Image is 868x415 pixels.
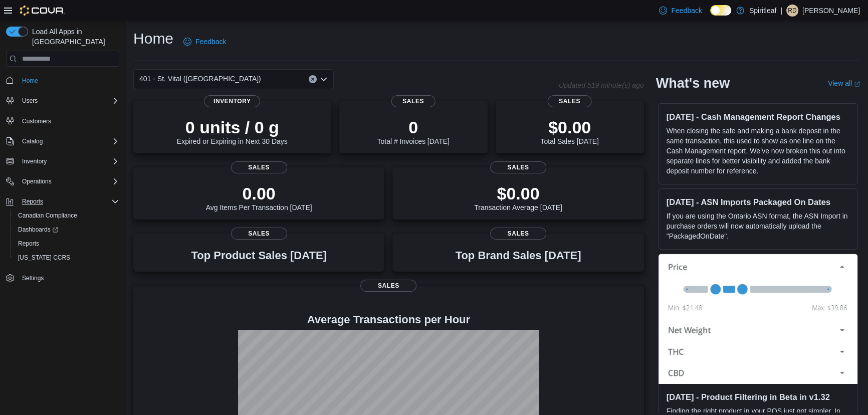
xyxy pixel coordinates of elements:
[18,240,39,248] span: Reports
[22,157,47,165] span: Inventory
[18,74,119,86] span: Home
[786,5,798,17] div: Ravi D
[309,75,317,83] button: Clear input
[2,271,123,285] button: Settings
[195,37,226,47] span: Feedback
[20,6,65,16] img: Cova
[18,155,51,167] button: Inventory
[10,223,123,237] a: Dashboards
[18,272,48,284] a: Settings
[204,95,260,107] span: Inventory
[141,314,636,326] h4: Average Transactions per Hour
[18,175,56,187] button: Operations
[490,161,546,173] span: Sales
[22,137,43,145] span: Catalog
[10,237,123,251] button: Reports
[14,238,43,250] a: Reports
[2,114,123,128] button: Customers
[18,115,55,127] a: Customers
[14,224,62,236] a: Dashboards
[559,81,644,89] p: Updated 519 minute(s) ago
[671,6,702,16] span: Feedback
[540,117,598,145] div: Total Sales [DATE]
[18,75,42,87] a: Home
[28,27,119,47] span: Load All Apps in [GEOGRAPHIC_DATA]
[139,73,261,85] span: 401 - St. Vital ([GEOGRAPHIC_DATA])
[14,210,81,222] a: Canadian Compliance
[14,224,119,236] span: Dashboards
[667,112,849,122] h3: [DATE] - Cash Management Report Changes
[18,226,58,234] span: Dashboards
[10,251,123,265] button: [US_STATE] CCRS
[2,94,123,108] button: Users
[231,161,287,173] span: Sales
[320,75,328,83] button: Open list of options
[206,183,312,212] div: Avg Items Per Transaction [DATE]
[780,5,782,17] p: |
[2,194,123,209] button: Reports
[22,197,43,205] span: Reports
[749,5,776,17] p: Spiritleaf
[474,183,562,212] div: Transaction Average [DATE]
[377,117,449,137] p: 0
[377,117,449,145] div: Total # Invoices [DATE]
[22,177,52,185] span: Operations
[2,154,123,168] button: Inventory
[18,195,119,207] span: Reports
[802,5,860,17] p: [PERSON_NAME]
[667,211,849,241] p: If you are using the Ontario ASN format, the ASN Import in purchase orders will now automatically...
[22,274,44,282] span: Settings
[391,95,436,107] span: Sales
[177,117,288,137] p: 0 units / 0 g
[18,254,70,262] span: [US_STATE] CCRS
[18,135,119,147] span: Catalog
[18,155,119,167] span: Inventory
[22,77,38,85] span: Home
[828,79,860,87] a: View allExternal link
[540,117,598,137] p: $0.00
[18,115,119,127] span: Customers
[2,134,123,148] button: Catalog
[14,252,119,264] span: Washington CCRS
[547,95,592,107] span: Sales
[656,75,730,91] h2: What's new
[14,238,119,250] span: Reports
[655,1,706,21] a: Feedback
[14,252,74,264] a: [US_STATE] CCRS
[191,250,326,262] h3: Top Product Sales [DATE]
[18,212,77,220] span: Canadian Compliance
[2,73,123,87] button: Home
[710,16,711,16] span: Dark Mode
[14,210,119,222] span: Canadian Compliance
[18,272,119,284] span: Settings
[18,95,42,107] button: Users
[133,29,173,49] h1: Home
[177,117,288,145] div: Expired or Expiring in Next 30 Days
[667,392,849,402] h3: [DATE] - Product Filtering in Beta in v1.32
[788,5,796,17] span: RD
[206,183,312,203] p: 0.00
[18,135,47,147] button: Catalog
[231,228,287,240] span: Sales
[22,97,38,105] span: Users
[179,32,230,52] a: Feedback
[18,95,119,107] span: Users
[6,69,119,311] nav: Complex example
[18,175,119,187] span: Operations
[490,228,546,240] span: Sales
[854,81,860,87] svg: External link
[360,280,416,292] span: Sales
[22,117,51,125] span: Customers
[667,197,849,207] h3: [DATE] - ASN Imports Packaged On Dates
[456,250,581,262] h3: Top Brand Sales [DATE]
[18,195,47,207] button: Reports
[474,183,562,203] p: $0.00
[710,5,731,16] input: Dark Mode
[667,126,849,176] p: When closing the safe and making a bank deposit in the same transaction, this used to show as one...
[10,209,123,223] button: Canadian Compliance
[2,174,123,188] button: Operations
